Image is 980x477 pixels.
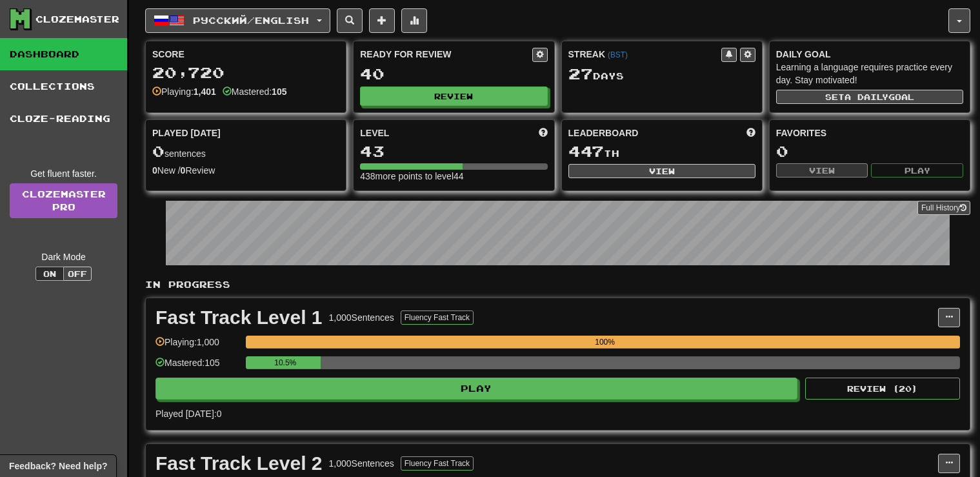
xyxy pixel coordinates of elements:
div: sentences [152,143,339,160]
div: 0 [776,143,963,159]
span: Played [DATE] [152,127,221,139]
div: 40 [360,66,547,82]
button: View [568,164,755,178]
a: (BST) [608,50,628,59]
div: Learning a language requires practice every day. Stay motivated! [776,61,963,86]
div: Streak [568,48,721,61]
button: Play [871,163,963,178]
div: Fast Track Level 2 [155,454,323,473]
p: In Progress [145,278,970,291]
strong: 0 [181,165,186,176]
strong: 105 [272,86,286,97]
button: Off [63,267,92,281]
div: 1,000 Sentences [329,311,394,324]
button: Русский/English [145,8,330,33]
span: Open feedback widget [9,460,107,472]
span: This week in points, UTC [746,127,755,139]
div: Daily Goal [776,48,963,61]
div: th [568,143,755,160]
span: Played [DATE]: 0 [155,409,221,419]
span: Score more points to level up [539,127,548,139]
button: Review [360,86,547,106]
div: Score [152,48,339,61]
div: Day s [568,66,755,83]
button: Fluency Fast Track [401,310,474,325]
button: On [35,267,64,281]
div: Mastered: 105 [155,356,239,378]
span: 27 [568,65,593,83]
div: Playing: [152,85,216,98]
span: a daily [845,92,888,101]
span: Level [360,127,389,139]
button: Add sentence to collection [369,8,395,33]
button: View [776,163,868,178]
div: 10.5% [250,356,321,369]
span: Leaderboard [568,127,639,139]
button: Play [155,378,797,400]
button: More stats [401,8,427,33]
button: Full History [917,201,970,215]
span: 0 [152,142,165,160]
span: 447 [568,142,604,160]
div: 43 [360,143,547,159]
div: Mastered: [223,85,287,98]
button: Review (20) [805,378,960,400]
div: 1,000 Sentences [329,457,394,470]
div: Get fluent faster. [10,167,117,180]
button: Fluency Fast Track [401,456,474,471]
button: Search sentences [337,8,363,33]
div: 438 more points to level 44 [360,170,547,183]
div: Clozemaster [35,13,119,26]
span: Русский / English [193,15,309,26]
div: New / Review [152,164,339,177]
div: Favorites [776,127,963,139]
div: 100% [250,336,960,349]
div: Dark Mode [10,250,117,263]
strong: 0 [152,165,157,176]
div: 20,720 [152,65,339,81]
div: Fast Track Level 1 [155,308,323,327]
div: Ready for Review [360,48,532,61]
div: Playing: 1,000 [155,336,239,357]
strong: 1,401 [194,86,216,97]
a: ClozemasterPro [10,183,117,218]
button: Seta dailygoal [776,90,963,104]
